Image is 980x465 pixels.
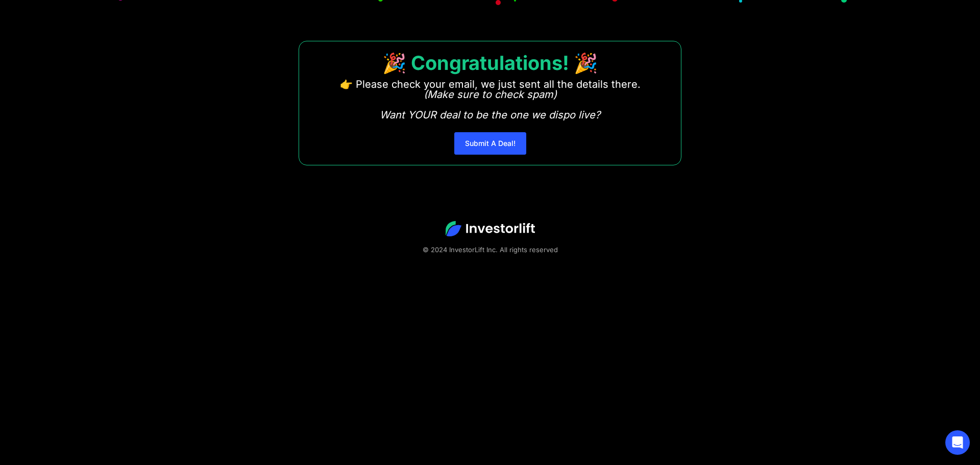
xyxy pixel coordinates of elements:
[454,132,526,155] a: Submit A Deal!
[380,88,600,121] em: (Make sure to check spam) Want YOUR deal to be the one we dispo live?
[945,430,970,455] div: Open Intercom Messenger
[36,244,944,255] div: © 2024 InvestorLift Inc. All rights reserved
[382,51,598,75] strong: 🎉 Congratulations! 🎉
[340,79,641,120] p: 👉 Please check your email, we just sent all the details there. ‍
